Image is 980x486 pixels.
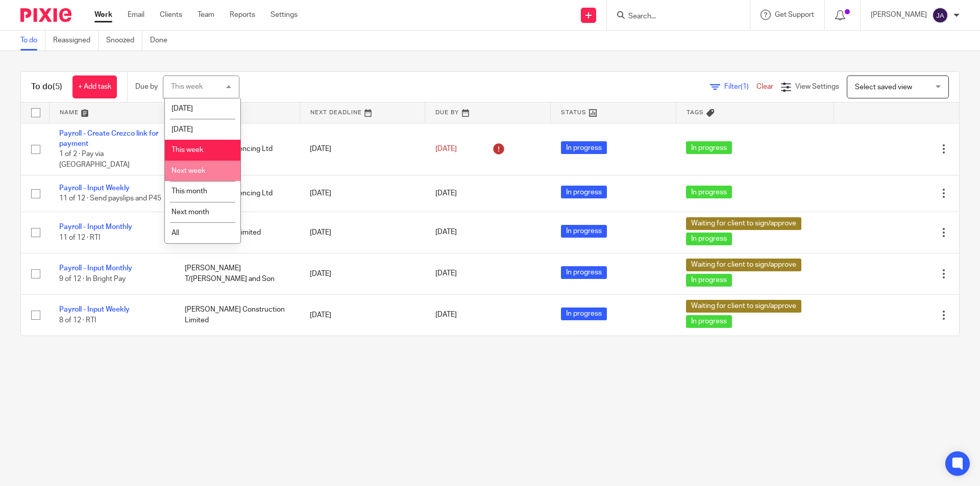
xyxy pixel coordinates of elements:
span: 11 of 12 · Send payslips and P45 [59,195,161,202]
span: Select saved view [855,84,912,91]
a: Settings [271,10,298,20]
span: [DATE] [435,270,457,277]
span: Tags [687,110,704,115]
h1: To do [31,82,62,92]
span: [DATE] [435,190,457,197]
span: 8 of 12 · RTI [59,317,96,324]
span: [DATE] [435,229,457,236]
span: 9 of 12 · In Bright Pay [59,275,126,283]
p: [PERSON_NAME] [871,10,927,20]
span: [DATE] [171,126,193,133]
span: In progress [561,225,607,238]
span: 11 of 12 · RTI [59,234,100,241]
span: (1) [741,83,749,90]
a: Work [94,10,112,20]
span: This month [171,188,207,195]
td: [DATE] [300,294,425,336]
span: Next month [171,209,209,216]
a: Payroll - Input Monthly [59,223,132,231]
span: In progress [686,141,732,154]
span: Next week [171,167,205,174]
a: Done [150,31,175,50]
span: In progress [686,186,732,198]
a: Email [128,10,144,20]
a: Payroll - Create Crezco link for payment [59,130,158,147]
span: In progress [561,266,607,279]
span: All [171,229,179,237]
span: In progress [561,141,607,154]
span: View Settings [795,83,839,90]
span: Get Support [775,11,814,18]
span: This week [171,146,203,154]
td: [PERSON_NAME] Construction Limited [175,294,300,336]
span: In progress [686,315,732,328]
span: [DATE] [435,312,457,319]
span: Waiting for client to sign/approve [686,259,801,271]
span: 1 of 2 · Pay via [GEOGRAPHIC_DATA] [59,150,130,168]
input: Search [627,12,719,21]
span: In progress [686,233,732,245]
td: [DATE] [300,123,425,175]
a: Team [198,10,214,20]
div: This week [171,83,203,90]
span: [DATE] [435,145,457,152]
a: Payroll - Input Monthly [59,265,132,272]
a: Snoozed [106,31,142,50]
td: [DATE] [300,212,425,253]
a: + Add task [72,75,117,98]
img: Pixie [20,8,71,22]
span: In progress [561,308,607,320]
a: Reports [230,10,255,20]
span: Filter [724,83,756,90]
a: Reassigned [53,31,99,50]
span: In progress [561,186,607,198]
span: Waiting for client to sign/approve [686,217,801,230]
p: Due by [135,82,158,92]
img: svg%3E [932,7,948,23]
a: Clients [160,10,182,20]
a: To do [20,31,45,50]
a: Payroll - Input Weekly [59,185,130,192]
span: In progress [686,274,732,287]
a: Payroll - Input Weekly [59,306,130,313]
span: (5) [53,83,62,91]
td: [DATE] [300,175,425,212]
a: Clear [756,83,773,90]
span: Waiting for client to sign/approve [686,300,801,313]
td: [PERSON_NAME] T/[PERSON_NAME] and Son [175,253,300,294]
span: [DATE] [171,105,193,112]
td: [DATE] [300,253,425,294]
